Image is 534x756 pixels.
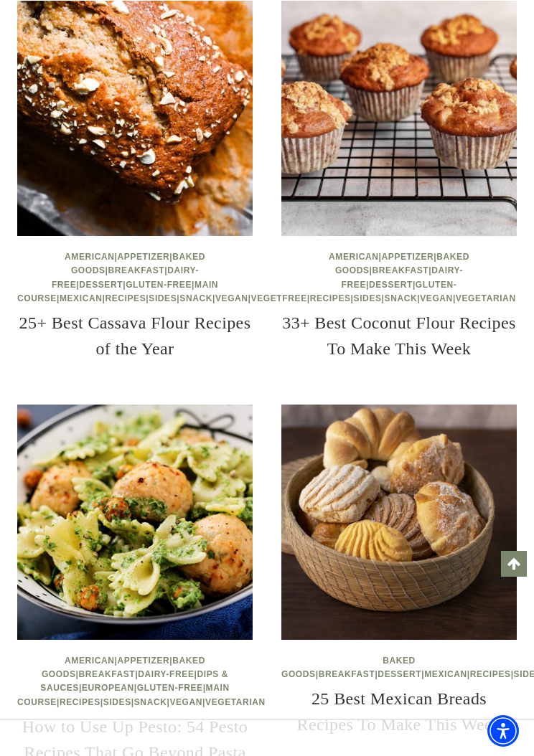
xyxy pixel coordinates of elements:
a: Breakfast [319,669,375,679]
a: 25+ Best Cassava Flour Recipes of the Year [19,313,251,358]
a: Scroll to top [501,551,527,577]
a: Recipes [470,669,511,679]
a: American [65,656,114,666]
a: Snack [134,697,167,707]
a: 25 Best Mexican Breads Recipes To Make This Week [296,689,501,734]
a: Sides [103,697,131,707]
span: | | | | | | | | | | | [282,252,515,303]
a: Mexican [424,669,467,679]
a: American [329,252,378,262]
img: How to Use Up Pesto: 54 Pesto Recipes That Go Beyond Pasta [17,405,253,640]
a: Appetizer [118,656,170,666]
a: Vegan [420,293,453,303]
a: Snack [179,293,212,303]
a: Main Course [17,280,218,303]
a: Snack [385,293,418,303]
a: Sides [149,293,177,303]
img: 33+ Best Coconut Flour Recipes To Make This Week [281,1,517,236]
a: Recipes [310,293,351,303]
img: 25+ Best Cassava Flour Recipes of the Year [17,1,253,236]
a: Dessert [369,280,413,290]
a: Breakfast [108,265,165,275]
a: Vegetarian [456,293,516,303]
a: Dairy-Free [342,265,463,289]
a: Dairy-Free [52,265,199,289]
a: Vegan [169,697,202,707]
a: Dessert [378,669,421,679]
a: Appetizer [382,252,434,262]
a: Appetizer [118,252,170,262]
a: Gluten-Free [126,280,192,290]
a: Breakfast [79,669,136,679]
a: American [65,252,114,262]
a: Dessert [79,280,123,290]
a: Vegetarian [251,293,311,303]
a: Recipes [60,697,100,707]
a: 33+ Best Coconut Flour Recipes To Make This Week [282,313,516,358]
a: Vegan [215,293,248,303]
a: European [82,683,134,693]
a: Vegetarian [205,697,266,707]
a: Breakfast [373,265,429,275]
a: Gluten-Free [282,280,456,303]
a: Dairy-Free [138,669,194,679]
span: | | | | | | | | | | | | | [17,656,266,707]
img: 25 Best Mexican Breads Recipes To Make This Week [281,405,517,640]
a: Recipes [105,293,146,303]
a: Main Course [17,683,230,707]
span: | | | | | | | | | | | | | [17,252,311,303]
a: Gluten-Free [137,683,203,693]
a: Sides [354,293,382,303]
a: Mexican [60,293,103,303]
div: Accessibility Menu [487,715,519,747]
